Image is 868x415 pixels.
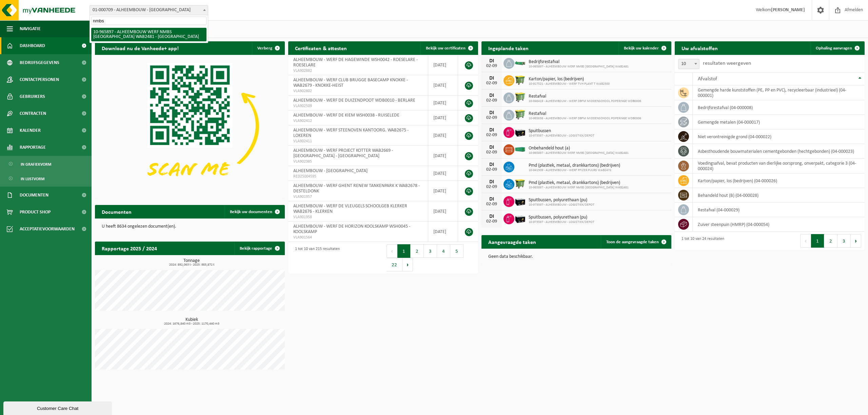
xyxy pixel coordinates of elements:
div: DI [485,110,498,116]
button: 5 [450,244,463,258]
span: Bedrijfsrestafval [529,59,629,65]
span: In lijstvorm [21,172,44,185]
span: Spuitbussen [529,128,594,134]
h2: Documenten [95,205,138,218]
div: 02-09 [485,219,498,224]
a: Bekijk uw certificaten [420,41,477,55]
span: 10 [678,59,699,69]
span: ALHEEMBOUW - WERF DE VLEUGELS SCHOOLGEB KLERKER WAB2676 - KLERKEN [293,204,407,214]
a: In lijstvorm [2,172,90,185]
div: DI [485,127,498,133]
img: WB-0660-HPE-GN-50 [514,91,526,103]
span: ALHEEMBOUW - WERF GHENT RENEW TANKENPARK K WAB2678 - DESTELDONK [293,183,420,194]
span: Bekijk uw kalender [624,46,659,50]
span: RED25004595 [293,174,423,179]
span: VLA902385 [293,159,423,164]
div: DI [485,145,498,150]
button: Verberg [252,41,284,55]
span: ALHEEMBOUW - WERF STEENOVEN KANTOORG. WAB2675 - LOKEREN [293,128,409,138]
span: VLA902509 [293,103,423,109]
span: Restafval [529,111,641,117]
span: VLA902412 [293,118,423,124]
span: Spuitbussen, polyurethaan (pu) [529,198,594,203]
iframe: chat widget [3,400,113,415]
button: 22 [387,258,402,271]
span: Rapportage [20,139,46,156]
span: Documenten [20,187,48,204]
a: Ophaling aanvragen [810,41,864,55]
td: behandeld hout (B) (04-000028) [693,188,865,203]
span: Pmd (plastiek, metaal, drankkartons) (bedrijven) [529,180,629,186]
td: karton/papier, los (bedrijven) (04-000026) [693,173,865,188]
span: Contactpersonen [20,71,59,88]
span: Karton/papier, los (bedrijven) [529,77,610,82]
h2: Ingeplande taken [481,41,535,55]
img: WB-1100-HPE-GN-50 [514,178,526,189]
a: Bekijk rapportage [234,242,284,255]
span: Spuitbussen, polyurethaan (pu) [529,215,594,220]
div: DI [485,179,498,185]
span: Pmd (plastiek, metaal, drankkartons) (bedrijven) [529,163,620,168]
td: voedingsafval, bevat producten van dierlijke oorsprong, onverpakt, categorie 3 (04-000024) [693,159,865,173]
span: Acceptatievoorwaarden [20,221,75,237]
div: DI [485,214,498,219]
button: 2 [411,244,424,258]
span: Bekijk uw certificaten [426,46,466,50]
button: 2 [824,234,837,248]
div: 02-09 [485,64,498,68]
span: 10-965638 - ALHEEMBOUW - WERF DBFM MIDDENSCHOOL POPERINGE WDB0006 [529,117,641,121]
span: Kalender [20,122,41,139]
td: [DATE] [428,181,458,201]
button: 3 [837,234,851,248]
span: 01-000709 - ALHEEMBOUW - OOSTNIEUWKERKE [90,5,208,15]
button: Next [402,258,413,271]
span: VLA901958 [293,214,423,220]
button: Next [851,234,861,248]
div: DI [485,196,498,202]
span: ALHEEMBOUW - WERF DE HAGEWINDE WSH0042 - ROESELARE - ROESELARE [293,57,418,68]
p: U heeft 8634 ongelezen document(en). [102,224,278,229]
h2: Aangevraagde taken [481,235,543,248]
span: Dashboard [20,37,45,54]
span: 10-965897 - ALHEEMBOUW WERF NMBS [GEOGRAPHIC_DATA] WAB2481 [529,186,629,190]
span: 10-973597 - ALHEEMBOUW - LOGISTIEK/DEPOT [529,134,594,138]
a: Toon de aangevraagde taken [601,235,671,249]
span: 10-973597 - ALHEEMBOUW - LOGISTIEK/DEPOT [529,220,594,224]
h2: Certificaten & attesten [288,41,354,55]
td: [DATE] [428,96,458,110]
div: 02-09 [485,98,498,103]
span: 01-000709 - ALHEEMBOUW - OOSTNIEUWKERKE [90,5,208,15]
img: WB-1100-HPE-GN-50 [514,74,526,86]
button: 1 [811,234,824,248]
span: 2024: 892,063 t - 2025: 983,872 t [98,263,285,267]
img: PB-LB-0680-HPE-BK-11 [514,126,526,138]
div: 02-09 [485,81,498,86]
td: [DATE] [428,110,458,125]
label: resultaten weergeven [703,61,751,66]
td: restafval (04-000029) [693,203,865,217]
td: [DATE] [428,125,458,146]
button: 4 [437,244,450,258]
span: 10-927521 - ALHEEMBOUW - WERF TVH PLANT T WAB2500 [529,82,610,86]
p: Geen data beschikbaar. [488,254,665,259]
span: Restafval [529,94,641,99]
span: Gebruikers [20,88,45,105]
span: VLA902882 [293,68,423,74]
h2: Rapportage 2025 / 2024 [95,242,164,255]
a: Bekijk uw documenten [224,205,284,219]
span: ALHEEMBOUW - [GEOGRAPHIC_DATA] [293,168,368,173]
strong: [PERSON_NAME] [771,7,805,13]
h3: Kubiek [98,317,285,326]
div: 02-09 [485,133,498,138]
span: Contracten [20,105,46,122]
td: gemengde metalen (04-000017) [693,115,865,129]
span: ALHEEMBOUW - WERF DE DUIZENDPOOT WDB0010 - BERLARE [293,98,415,103]
a: Bekijk uw kalender [618,41,671,55]
span: Verberg [257,46,272,50]
button: Previous [800,234,811,248]
span: ALHEEMBOUW - WERF DE KIEM WSH0038 - RUISELEDE [293,113,399,118]
img: PB-LB-0680-HPE-BK-11 [514,212,526,224]
a: In grafiekvorm [2,158,90,170]
td: [DATE] [428,55,458,75]
span: VLA901957 [293,194,423,200]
